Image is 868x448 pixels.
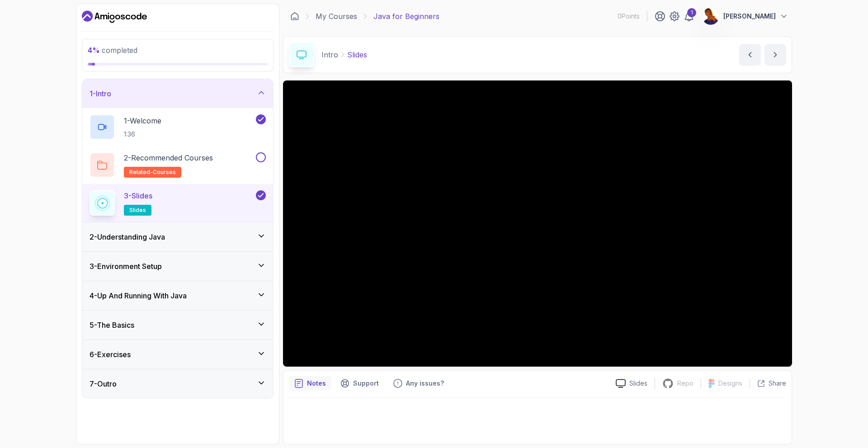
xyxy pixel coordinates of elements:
[90,152,266,178] button: 2-Recommended Coursesrelated-courses
[90,349,131,360] h3: 6 - Exercises
[124,152,213,163] p: 2 - Recommended Courses
[90,88,111,99] h3: 1 - Intro
[764,44,786,66] button: next content
[88,46,137,55] span: completed
[335,376,384,391] button: Support button
[90,320,134,330] h3: 5 - The Basics
[609,379,655,388] a: Slides
[90,114,266,140] button: 1-Welcome1:36
[723,12,776,21] p: [PERSON_NAME]
[124,115,161,126] p: 1 - Welcome
[129,207,146,214] span: slides
[702,7,788,25] button: user profile image[PERSON_NAME]
[718,379,742,388] p: Designs
[90,190,266,216] button: 3-Slidesslides
[90,378,117,389] h3: 7 - Outro
[739,44,761,66] button: previous content
[388,376,449,391] button: Feedback button
[629,379,647,388] p: Slides
[618,12,640,21] p: 0 Points
[82,222,273,251] button: 2-Understanding Java
[124,130,161,139] p: 1:36
[307,379,326,388] p: Notes
[290,12,299,21] a: Dashboard
[90,231,165,242] h3: 2 - Understanding Java
[702,8,719,25] img: user profile image
[687,8,696,17] div: 1
[289,376,331,391] button: notes button
[82,252,273,281] button: 3-Environment Setup
[316,11,357,22] a: My Courses
[750,379,786,388] button: Share
[124,190,152,201] p: 3 - Slides
[82,369,273,398] button: 7-Outro
[321,49,338,60] p: Intro
[82,9,147,24] a: Dashboard
[769,379,786,388] p: Share
[88,46,100,55] span: 4 %
[82,340,273,369] button: 6-Exercises
[82,281,273,310] button: 4-Up And Running With Java
[347,49,367,60] p: Slides
[684,11,694,22] a: 1
[82,311,273,340] button: 5-The Basics
[353,379,379,388] p: Support
[90,290,187,301] h3: 4 - Up And Running With Java
[90,261,162,272] h3: 3 - Environment Setup
[129,169,176,176] span: related-courses
[677,379,693,388] p: Repo
[82,79,273,108] button: 1-Intro
[406,379,444,388] p: Any issues?
[373,11,439,22] p: Java for Beginners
